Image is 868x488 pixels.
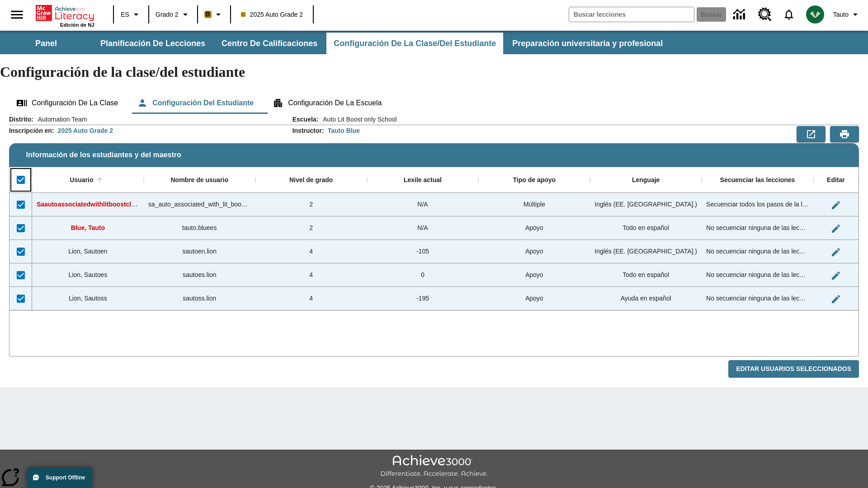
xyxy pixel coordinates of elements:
[9,92,859,114] div: Configuración de la clase/del estudiante
[632,176,660,184] div: Lenguaje
[255,193,367,216] div: 2
[827,176,845,184] div: Editar
[367,287,479,310] div: -195
[367,263,479,287] div: 0
[380,455,488,478] img: Achieve3000 Differentiate Accelerate Achieve
[36,4,94,22] a: Portada
[590,287,702,310] div: Ayuda en español
[827,220,845,238] button: Editar Usuario
[367,216,479,240] div: N/A
[93,33,212,54] button: Planificación de lecciones
[830,126,859,142] button: Vista previa de impresión
[318,115,396,124] span: Auto Lit Boost only School
[241,10,303,19] span: 2025 Auto Grade 2
[9,92,125,114] button: Configuración de la clase
[702,240,813,263] div: No secuenciar ninguna de las lecciones
[827,267,845,285] button: Editar Usuario
[69,271,108,278] span: Lion, Sautoes
[9,115,859,378] div: Información de los estudiantes y del maestro
[1,33,91,54] button: Panel
[4,1,30,28] button: Abrir el menú lateral
[156,10,179,19] span: Grado 2
[702,216,813,240] div: No secuenciar ninguna de las lecciones
[728,2,753,27] a: Centro de información
[827,196,845,214] button: Editar Usuario
[328,126,360,135] div: Tauto Blue
[144,287,255,310] div: sautoss.lion
[26,151,181,159] span: Información de los estudiantes y del maestro
[37,201,229,208] span: Saautoassociatedwithlitboostcl, Saautoassociatedwithlitboostcl
[58,126,113,135] div: 2025 Auto Grade 2
[170,176,228,184] div: Nombre de usuario
[478,263,590,287] div: Apoyo
[702,263,813,287] div: No secuenciar ninguna de las lecciones
[590,263,702,287] div: Todo en español
[728,360,859,378] button: Editar Usuarios Seleccionados
[289,176,333,184] div: Nivel de grado
[797,126,826,142] button: Exportar a CSV
[830,6,864,23] button: Perfil/Configuración
[777,3,801,26] a: Notificaciones
[702,193,813,216] div: Secuenciar todos los pasos de la lección
[69,295,107,302] span: Lion, Sautoss
[806,5,824,23] img: avatar image
[513,176,556,184] div: Tipo de apoyo
[265,92,389,114] button: Configuración de la escuela
[255,216,367,240] div: 2
[292,116,319,123] h2: Escuela :
[833,10,849,19] span: Tauto
[478,193,590,216] div: Múltiple
[152,6,194,23] button: Grado: Grado 2, Elige un grado
[702,287,813,310] div: No secuenciar ninguna de las lecciones
[71,224,105,231] span: Blue, Tauto
[478,287,590,310] div: Apoyo
[206,9,210,20] span: B
[590,193,702,216] div: Inglés (EE. UU.)
[144,240,255,263] div: sautoen.lion
[590,240,702,263] div: Inglés (EE. UU.)
[144,216,255,240] div: tauto.bluees
[478,216,590,240] div: Apoyo
[404,176,442,184] div: Lexile actual
[255,263,367,287] div: 4
[827,243,845,261] button: Editar Usuario
[720,176,795,184] div: Secuenciar las lecciones
[27,467,92,488] button: Support Offline
[478,240,590,263] div: Apoyo
[46,474,85,481] span: Support Offline
[367,193,479,216] div: N/A
[121,10,129,19] span: ES
[214,33,325,54] button: Centro de calificaciones
[569,7,694,22] input: Buscar campo
[117,6,146,23] button: Lenguaje: ES, Selecciona un idioma
[9,127,54,135] h2: Inscripción en :
[60,22,94,28] span: Edición de NJ
[753,2,777,27] a: Centro de recursos, Se abrirá en una pestaña nueva.
[70,176,93,184] div: Usuario
[367,240,479,263] div: -105
[590,216,702,240] div: Todo en español
[9,116,33,123] h2: Distrito :
[326,33,503,54] button: Configuración de la clase/del estudiante
[255,240,367,263] div: 4
[255,287,367,310] div: 4
[801,3,830,26] button: Escoja un nuevo avatar
[144,193,255,216] div: sa_auto_associated_with_lit_boost_classes
[292,127,324,135] h2: Instructor :
[144,263,255,287] div: sautoes.lion
[33,115,87,124] span: Automation Team
[827,290,845,308] button: Editar Usuario
[36,3,94,28] div: Portada
[201,6,227,23] button: Boost El color de la clase es anaranjado claro. Cambiar el color de la clase.
[505,33,670,54] button: Preparación universitaria y profesional
[68,248,107,255] span: Lion, Sautoen
[130,92,261,114] button: Configuración del estudiante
